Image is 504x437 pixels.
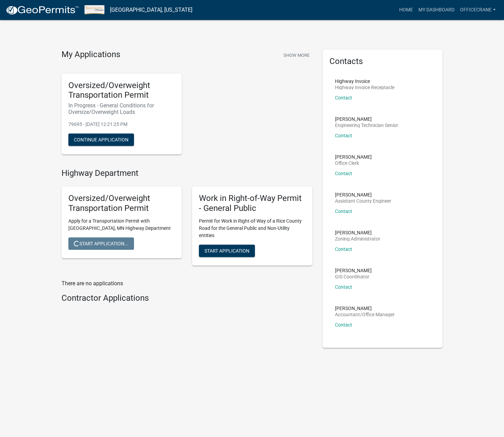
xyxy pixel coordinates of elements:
a: Contact [335,322,352,328]
a: Contact [335,246,352,252]
p: [PERSON_NAME] [335,230,380,235]
button: Continue Application [68,134,134,146]
p: Assistant County Engineer [335,199,391,203]
p: Permit for Work in Right-of-Way of a Rice County Road for the General Public and Non-Utility enti... [199,217,305,239]
a: Contact [335,171,352,176]
p: Office Clerk [335,161,372,166]
h6: In Progress - General Conditions for Oversize/Overweight Loads [68,102,175,115]
button: Show More [281,50,312,61]
p: [PERSON_NAME] [335,192,391,197]
p: [PERSON_NAME] [335,268,372,273]
p: There are no applications [61,279,312,288]
a: [GEOGRAPHIC_DATA], [US_STATE] [110,4,192,16]
wm-workflow-list-section: Contractor Applications [61,293,312,306]
p: [PERSON_NAME] [335,306,395,311]
h5: Work in Right-of-Way Permit - General Public [199,193,305,213]
p: Zoning Administrator [335,236,380,241]
button: Start Application [199,245,255,257]
h4: My Applications [61,50,120,60]
p: Apply for a Transportation Permit with [GEOGRAPHIC_DATA], MN Highway Department [68,217,175,232]
a: Contact [335,209,352,214]
span: Start Application... [74,241,128,246]
button: Start Application... [68,237,134,250]
a: Contact [335,95,352,100]
h4: Highway Department [61,168,312,178]
h5: Oversized/Overweight Transportation Permit [68,193,175,213]
span: Start Application [204,248,249,253]
p: GIS Coordinator [335,274,372,279]
p: Engineering Technician Senior [335,123,398,128]
p: [PERSON_NAME] [335,154,372,159]
h4: Contractor Applications [61,293,312,303]
img: Rice County, Minnesota [85,5,104,14]
p: Accountant/Office Manager [335,312,395,317]
h5: Contacts [329,56,436,66]
h5: Oversized/Overweight Transportation Permit [68,81,175,100]
a: Home [396,3,416,17]
p: [PERSON_NAME] [335,117,398,121]
a: officecrane [457,3,499,17]
a: Contact [335,133,352,138]
a: Contact [335,284,352,290]
a: My Dashboard [416,3,457,17]
p: Highway Invoice [335,79,394,84]
p: 79695 - [DATE] 12:21:25 PM [68,121,175,128]
p: Highway Invoice Receptacle [335,85,394,90]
